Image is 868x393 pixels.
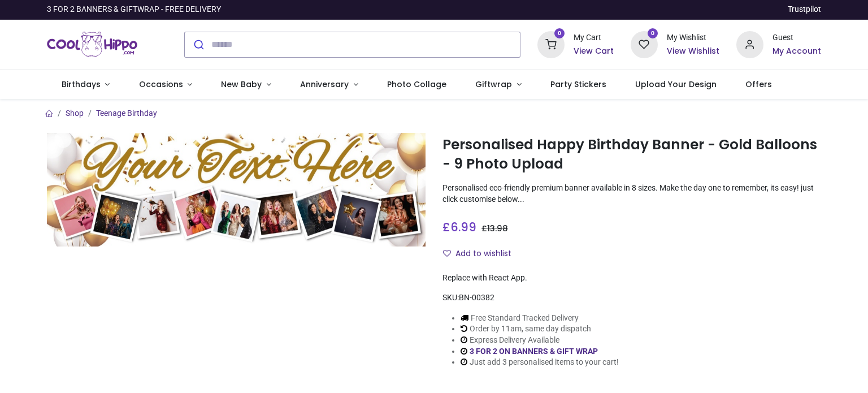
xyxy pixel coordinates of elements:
[788,4,821,15] a: Trustpilot
[442,219,476,235] span: £
[574,46,614,57] a: View Cart
[554,28,565,39] sup: 0
[772,32,821,44] div: Guest
[550,79,606,90] span: Party Stickers
[461,313,619,324] li: Free Standard Tracked Delivery
[300,79,349,90] span: Anniversary
[461,357,619,368] li: Just add 3 personalised items to your cart!
[442,273,821,284] div: Replace with React App.
[62,79,101,90] span: Birthdays
[470,347,598,356] a: 3 FOR 2 ON BANNERS & GIFT WRAP
[461,335,619,346] li: Express Delivery Available
[648,28,658,39] sup: 0
[124,70,207,100] a: Occasions
[631,39,658,48] a: 0
[442,292,821,304] div: SKU:
[96,109,157,118] a: Teenage Birthday
[667,46,719,57] a: View Wishlist
[481,223,508,234] span: £
[139,79,183,90] span: Occasions
[667,32,719,44] div: My Wishlist
[537,39,565,48] a: 0
[574,32,614,44] div: My Cart
[47,133,426,247] img: Personalised Happy Birthday Banner - Gold Balloons - 9 Photo Upload
[207,70,286,100] a: New Baby
[461,323,619,335] li: Order by 11am, same day dispatch
[461,70,536,100] a: Giftwrap
[185,32,211,57] button: Submit
[450,219,476,235] span: 6.99
[475,79,512,90] span: Giftwrap
[387,79,446,90] span: Photo Collage
[47,4,221,15] div: 3 FOR 2 BANNERS & GIFTWRAP - FREE DELIVERY
[47,70,124,100] a: Birthdays
[47,29,137,61] img: Cool Hippo
[442,135,821,174] h1: Personalised Happy Birthday Banner - Gold Balloons - 9 Photo Upload
[47,29,137,61] a: Logo of Cool Hippo
[772,46,821,57] a: My Account
[442,244,521,264] button: Add to wishlistAdd to wishlist
[459,293,494,302] span: BN-00382
[635,79,717,90] span: Upload Your Design
[221,79,262,90] span: New Baby
[443,249,451,257] i: Add to wishlist
[442,183,821,205] p: Personalised eco-friendly premium banner available in 8 sizes. Make the day one to remember, its ...
[66,109,84,118] a: Shop
[487,223,508,234] span: 13.98
[745,79,772,90] span: Offers
[285,70,372,100] a: Anniversary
